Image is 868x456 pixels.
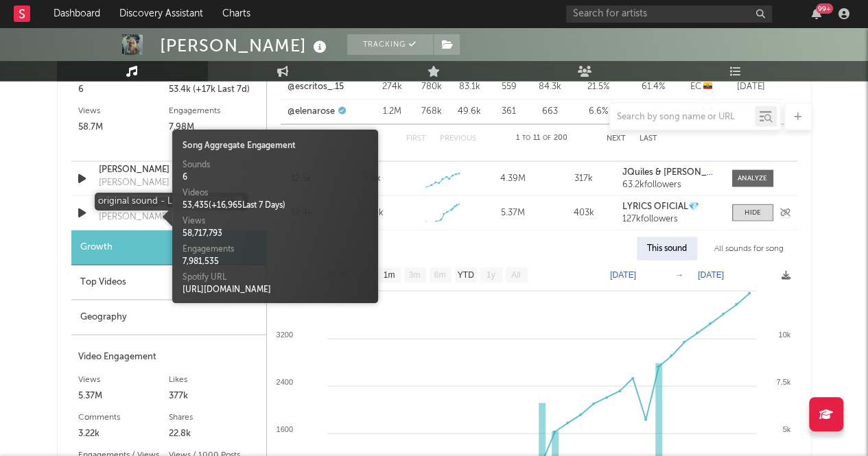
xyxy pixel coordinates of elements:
[504,130,579,147] div: 1 11 200
[183,215,368,228] div: Views
[622,168,718,178] a: JQuiles & [PERSON_NAME]
[492,80,526,94] div: 559
[704,237,794,261] div: All sounds for song
[288,80,344,94] a: @escritos_.15
[71,230,266,265] div: Growth
[78,82,169,98] div: 6
[99,176,169,190] div: [PERSON_NAME]
[276,331,292,339] text: 3200
[640,135,657,143] button: Last
[566,5,772,23] input: Search for artists
[776,378,790,386] text: 7.5k
[71,265,266,300] div: Top Videos
[169,82,259,98] div: 53.4k (+17k Last 7d)
[375,80,410,94] div: 274k
[169,388,259,405] div: 377k
[610,112,755,123] input: Search by song name or URL
[383,271,395,280] text: 1m
[574,80,622,94] div: 21.5 %
[78,426,169,442] div: 3.22k
[347,34,433,55] button: Tracking
[457,271,473,280] text: YTD
[99,197,242,211] a: original sound - LYRICS OFICIAL💎
[486,271,495,280] text: 1y
[782,425,790,433] text: 5k
[622,215,718,224] div: 127k followers
[78,372,169,388] div: Views
[440,135,476,143] button: Previous
[552,172,615,186] div: 317k
[183,272,368,284] div: Spotify URL
[816,3,833,14] div: 99 +
[533,80,567,94] div: 84.3k
[99,211,169,224] div: [PERSON_NAME]
[622,168,734,177] strong: JQuiles & [PERSON_NAME]
[481,172,545,186] div: 4.39M
[637,237,697,261] div: This sound
[607,135,626,143] button: Next
[675,270,683,280] text: →
[552,206,615,220] div: 403k
[622,202,718,212] a: LYRICS OFICIAL💎
[169,372,259,388] div: Likes
[417,80,447,94] div: 780k
[511,271,520,280] text: All
[183,228,368,240] div: 58,717,793
[78,409,169,426] div: Comments
[812,8,821,19] button: 99+
[778,331,790,339] text: 10k
[78,388,169,405] div: 5.37M
[684,80,718,94] div: EC
[183,159,368,171] div: Sounds
[454,80,485,94] div: 83.1k
[78,349,259,365] div: Video Engagement
[522,135,530,141] span: to
[622,180,718,190] div: 63.2k followers
[169,409,259,426] div: Shares
[99,163,242,177] a: [PERSON_NAME]
[183,171,368,184] div: 6
[71,300,266,335] div: Geography
[183,140,368,152] div: Song Aggregate Engagement
[160,34,330,57] div: [PERSON_NAME]
[629,80,677,94] div: 61.4 %
[408,271,420,280] text: 3m
[183,187,368,200] div: Videos
[725,80,777,94] div: [DATE]
[276,378,292,386] text: 2400
[183,243,368,256] div: Engagements
[481,206,545,220] div: 5.37M
[169,426,259,442] div: 22.8k
[183,200,368,212] div: 53,435 ( + 16,965 Last 7 Days)
[543,135,551,141] span: of
[406,135,426,143] button: First
[622,202,699,211] strong: LYRICS OFICIAL💎
[434,271,445,280] text: 6m
[183,286,271,294] a: [URL][DOMAIN_NAME]
[276,425,292,433] text: 1600
[703,82,712,91] span: 🇪🇨
[610,270,636,280] text: [DATE]
[183,256,368,268] div: 7,981,535
[698,270,724,280] text: [DATE]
